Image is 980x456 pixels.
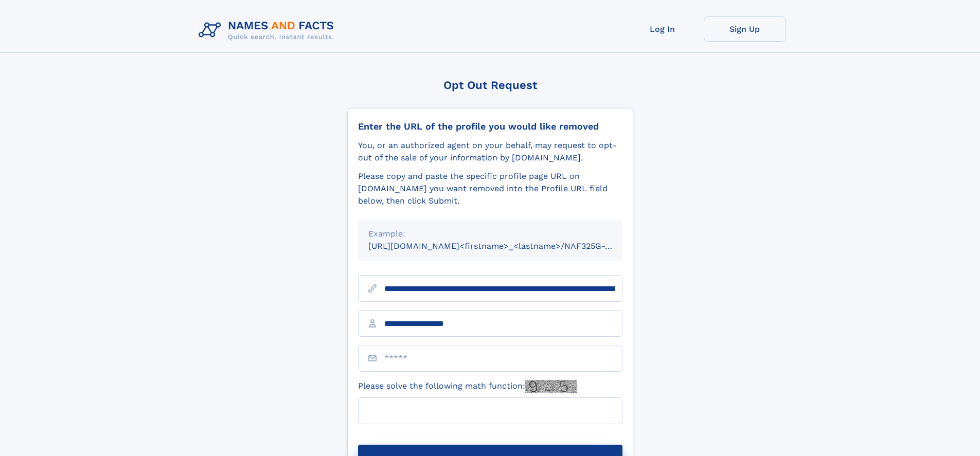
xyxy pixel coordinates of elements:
[368,228,612,240] div: Example:
[347,79,633,92] div: Opt Out Request
[368,241,642,251] small: [URL][DOMAIN_NAME]<firstname>_<lastname>/NAF325G-xxxxxxxx
[358,380,577,393] label: Please solve the following math function:
[621,16,704,42] a: Log In
[358,170,622,207] div: Please copy and paste the specific profile page URL on [DOMAIN_NAME] you want removed into the Pr...
[358,121,622,132] div: Enter the URL of the profile you would like removed
[194,16,343,44] img: Logo Names and Facts
[358,139,622,164] div: You, or an authorized agent on your behalf, may request to opt-out of the sale of your informatio...
[704,16,786,42] a: Sign Up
